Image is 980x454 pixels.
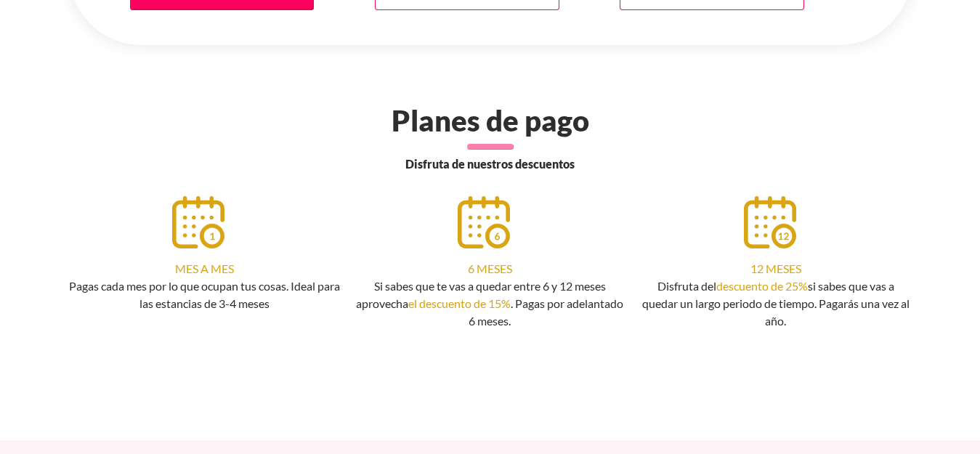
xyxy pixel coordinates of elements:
div: MES A MES [69,260,340,277]
em: el descuento de 15% [408,296,511,310]
span: Disfruta de nuestros descuentos [405,155,575,173]
em: descuento de 25% [716,279,808,293]
div: 6 MESES [355,260,625,277]
div: Pagas cada mes por lo que ocupan tus cosas. Ideal para las estancias de 3-4 meses [69,277,340,312]
iframe: Chat Widget [718,268,980,454]
div: 12 MESES [640,260,911,277]
div: Widget de chat [718,268,980,454]
h2: Planes de pago [60,103,920,138]
div: Si sabes que te vas a quedar entre 6 y 12 meses aprovecha . Pagas por adelantado 6 meses. [355,277,625,330]
div: Disfruta del si sabes que vas a quedar un largo periodo de tiempo. Pagarás una vez al año. [640,277,911,330]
